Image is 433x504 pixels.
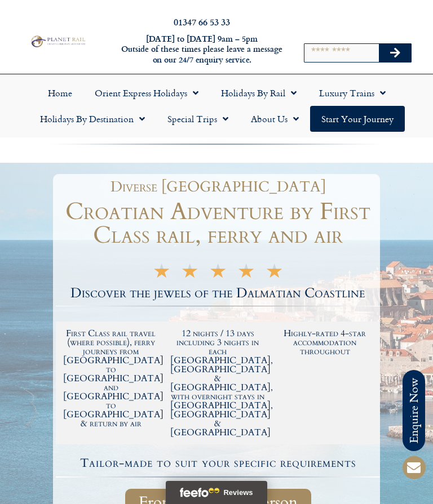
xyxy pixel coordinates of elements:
h1: Croatian Adventure by First Class rail, ferry and air [56,200,380,247]
h2: Highly-rated 4-star accommodation throughout [277,329,373,356]
h2: 12 nights / 13 days including 3 nights in each [GEOGRAPHIC_DATA], [GEOGRAPHIC_DATA] & [GEOGRAPHIC... [170,329,266,437]
h1: Diverse [GEOGRAPHIC_DATA] [61,180,374,194]
i: ★ [181,269,198,279]
h2: First Class rail travel (where possible), ferry journeys from [GEOGRAPHIC_DATA] to [GEOGRAPHIC_DA... [63,329,159,428]
a: 01347 66 53 33 [174,15,230,28]
nav: Menu [6,80,427,132]
a: Home [37,80,83,106]
i: ★ [266,269,283,279]
a: Start your Journey [310,106,405,132]
h6: [DATE] to [DATE] 9am – 5pm Outside of these times please leave a message on our 24/7 enquiry serv... [118,34,286,65]
div: 5/5 [153,266,283,279]
h2: Discover the jewels of the Dalmatian Coastline [56,287,380,300]
i: ★ [237,269,255,279]
a: Holidays by Destination [29,106,156,132]
img: Planet Rail Train Holidays Logo [29,34,87,48]
a: About Us [240,106,310,132]
i: ★ [209,269,227,279]
a: Luxury Trains [308,80,397,106]
i: ★ [153,269,170,279]
a: Holidays by Rail [210,80,308,106]
button: Search [379,44,412,62]
a: Orient Express Holidays [83,80,210,106]
a: Special Trips [156,106,240,132]
h4: Tailor-made to suit your specific requirements [58,457,378,469]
